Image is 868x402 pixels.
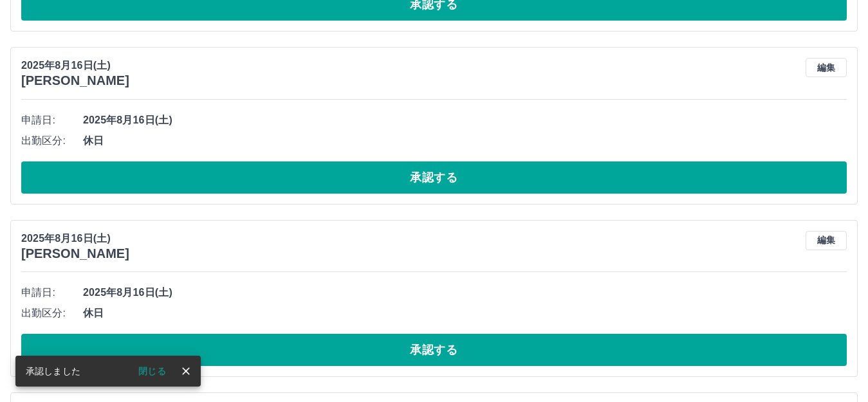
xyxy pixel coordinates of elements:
[21,246,129,261] h3: [PERSON_NAME]
[21,161,847,194] button: 承認する
[21,133,83,149] span: 出勤区分:
[83,133,847,149] span: 休日
[21,285,83,300] span: 申請日:
[83,306,847,321] span: 休日
[806,231,847,250] button: 編集
[21,73,129,88] h3: [PERSON_NAME]
[176,361,196,381] button: close
[83,285,847,300] span: 2025年8月16日(土)
[806,58,847,77] button: 編集
[83,113,847,128] span: 2025年8月16日(土)
[21,113,83,128] span: 申請日:
[21,334,847,366] button: 承認する
[21,306,83,321] span: 出勤区分:
[21,231,129,246] p: 2025年8月16日(土)
[26,360,80,383] div: 承認しました
[128,361,176,381] button: 閉じる
[21,58,129,73] p: 2025年8月16日(土)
